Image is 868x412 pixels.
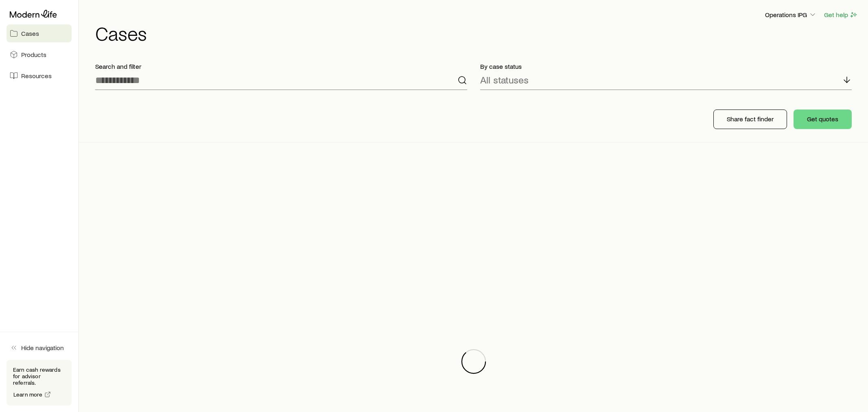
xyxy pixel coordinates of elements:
span: Cases [21,29,39,37]
button: Operations IPG [765,10,817,20]
button: Share fact finder [713,110,787,129]
p: By case status [480,62,852,70]
button: Hide navigation [7,339,72,357]
p: Search and filter [95,62,467,70]
span: Learn more [13,392,43,397]
a: Products [7,46,72,64]
span: Hide navigation [21,344,64,352]
p: All statuses [480,74,529,85]
button: Get quotes [794,110,852,129]
h1: Cases [95,23,858,43]
p: Earn cash rewards for advisor referrals. [13,366,65,386]
p: Operations IPG [765,11,817,19]
span: Resources [21,72,52,80]
div: Earn cash rewards for advisor referrals.Learn more [7,360,72,405]
span: Products [21,50,46,59]
button: Get help [824,10,858,20]
p: Share fact finder [727,115,774,123]
a: Cases [7,24,72,42]
a: Resources [7,67,72,85]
